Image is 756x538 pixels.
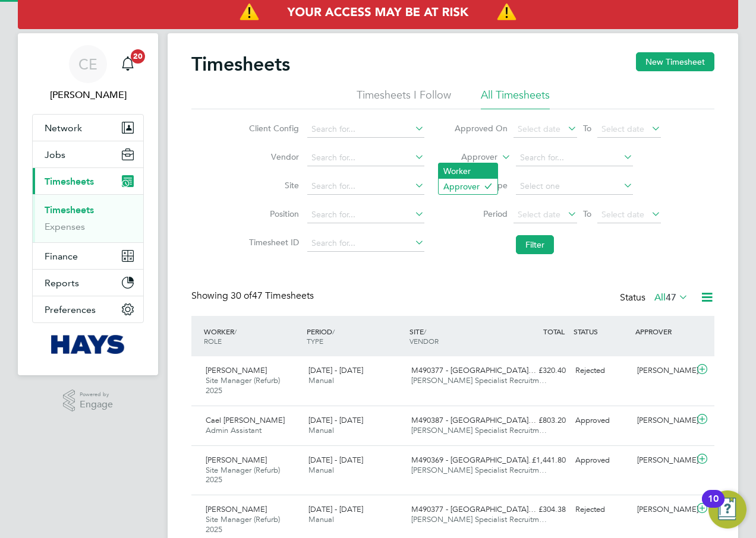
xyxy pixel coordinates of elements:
label: Approver [444,151,497,163]
span: Preferences [45,304,96,315]
input: Search for... [516,150,633,166]
div: £304.38 [509,500,571,520]
a: Expenses [45,221,85,232]
span: 47 Timesheets [231,290,314,302]
input: Select one [516,178,633,195]
span: [PERSON_NAME] Specialist Recruitm… [411,375,547,385]
li: All Timesheets [481,88,550,109]
span: [DATE] - [DATE] [308,455,363,465]
span: Manual [308,514,334,524]
span: Engage [80,400,113,410]
a: Go to home page [32,335,144,354]
a: Powered byEngage [63,390,114,412]
a: 20 [116,45,140,83]
span: Manual [308,465,334,475]
li: Approver [439,179,497,194]
span: Finance [45,251,78,262]
label: Site [245,180,299,191]
span: Powered by [80,390,113,400]
div: £320.40 [509,361,571,381]
span: TYPE [307,336,323,346]
div: STATUS [571,321,632,342]
label: Timesheet ID [245,237,299,248]
label: All [654,292,688,303]
span: Charlotte Elliot-Walkey [32,88,144,102]
button: Timesheets [33,168,143,194]
div: PERIOD [304,321,407,352]
span: ROLE [204,336,222,346]
input: Search for... [307,235,424,252]
button: Jobs [33,141,143,167]
div: Approved [571,451,632,470]
span: Cael [PERSON_NAME] [206,415,285,425]
span: Site Manager (Refurb) 2025 [206,465,280,485]
div: Timesheets [33,194,143,242]
span: Network [45,122,82,134]
span: [PERSON_NAME] Specialist Recruitm… [411,425,547,435]
div: 10 [708,499,719,514]
span: Jobs [45,149,65,160]
div: £803.20 [509,411,571,431]
span: Reports [45,277,79,289]
span: [PERSON_NAME] [206,504,267,514]
input: Search for... [307,207,424,223]
li: Worker [439,163,497,179]
span: Manual [308,425,334,435]
button: Finance [33,243,143,269]
div: WORKER [201,321,304,352]
span: / [424,327,426,336]
span: [DATE] - [DATE] [308,504,363,514]
span: Admin Assistant [206,425,262,435]
span: 30 of [231,290,252,302]
a: CE[PERSON_NAME] [32,45,144,102]
input: Search for... [307,150,424,166]
span: TOTAL [543,327,565,336]
span: Site Manager (Refurb) 2025 [206,514,280,534]
span: Select date [601,124,644,134]
span: M490377 - [GEOGRAPHIC_DATA]… [411,365,536,375]
input: Search for... [307,121,424,138]
button: Reports [33,270,143,296]
span: M490387 - [GEOGRAPHIC_DATA]… [411,415,536,425]
div: Showing [191,290,316,302]
nav: Main navigation [18,33,158,375]
span: [PERSON_NAME] [206,455,267,465]
span: CE [78,56,97,72]
div: Rejected [571,500,632,520]
span: [DATE] - [DATE] [308,365,363,375]
h2: Timesheets [191,52,290,76]
span: Select date [518,209,560,220]
span: To [579,206,595,221]
span: 20 [131,49,145,64]
span: / [234,327,237,336]
div: [PERSON_NAME] [632,451,694,470]
img: hays-logo-retina.png [51,335,125,354]
span: M490377 - [GEOGRAPHIC_DATA]… [411,504,536,514]
span: [PERSON_NAME] Specialist Recruitm… [411,514,547,524]
span: 47 [666,292,676,303]
div: [PERSON_NAME] [632,361,694,381]
div: [PERSON_NAME] [632,500,694,520]
div: Approved [571,411,632,431]
div: Status [620,290,691,306]
label: Approved On [454,123,508,134]
span: VENDOR [409,336,439,346]
div: APPROVER [632,321,694,342]
button: New Timesheet [636,52,714,71]
span: Site Manager (Refurb) 2025 [206,375,280,395]
button: Network [33,115,143,141]
span: Select date [601,209,644,220]
div: [PERSON_NAME] [632,411,694,431]
span: [PERSON_NAME] [206,365,267,375]
span: M490369 - [GEOGRAPHIC_DATA]… [411,455,536,465]
button: Filter [516,235,554,254]
span: / [332,327,335,336]
label: Position [245,208,299,219]
label: Vendor [245,151,299,162]
a: Timesheets [45,204,94,216]
label: Period [454,208,508,219]
span: To [579,121,595,136]
button: Open Resource Center, 10 new notifications [708,490,746,528]
label: Client Config [245,123,299,134]
div: SITE [407,321,509,352]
